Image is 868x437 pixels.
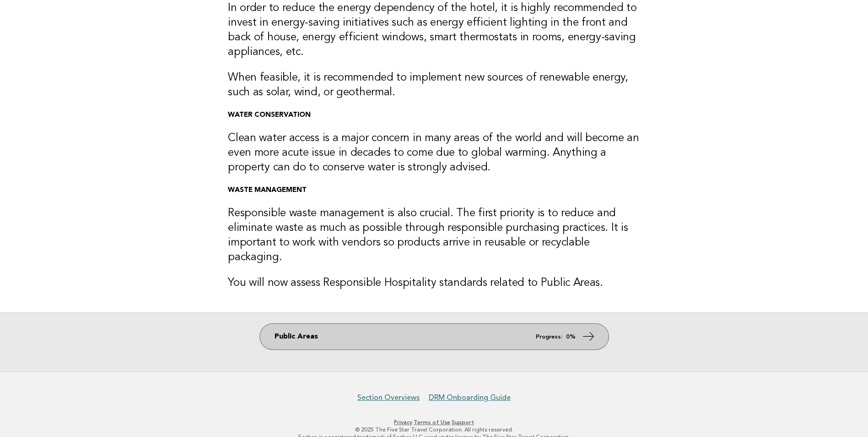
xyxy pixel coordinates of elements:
[260,324,609,350] a: Public Areas Progress: 0%
[228,131,640,175] h3: Clean water access is a major concern in many areas of the world and will become an even more acu...
[154,426,714,433] p: © 2025 The Five Star Travel Corporation. All rights reserved.
[228,1,640,60] h3: In order to reduce the energy dependency of the hotel, it is highly recommended to invest in ener...
[228,112,311,119] strong: WATER CONSERVATION
[228,71,640,100] h3: When feasible, it is recommended to implement new sources of renewable energy, such as solar, win...
[228,187,307,194] strong: WASTE MANAGEMENT
[452,419,474,426] a: Support
[228,276,640,290] h3: You will now assess Responsible Hospitality standards related to Public Areas.
[566,334,576,340] strong: 0%
[357,393,420,402] a: Section Overviews
[429,393,511,402] a: DRM Onboarding Guide
[228,206,640,265] h3: Responsible waste management is also crucial. The first priority is to reduce and eliminate waste...
[394,419,412,426] a: Privacy
[414,419,450,426] a: Terms of Use
[536,334,562,340] em: Progress:
[154,419,714,426] p: · ·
